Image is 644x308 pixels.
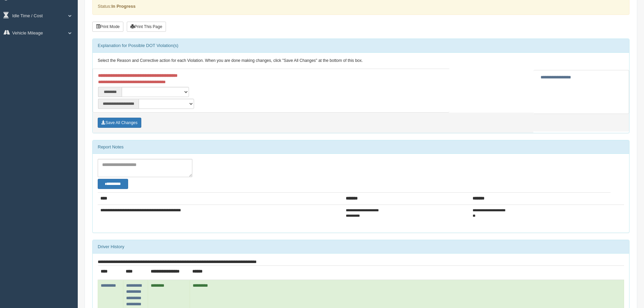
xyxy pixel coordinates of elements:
[93,39,629,52] div: Explanation for Possible DOT Violation(s)
[92,22,123,32] button: Print Mode
[93,240,629,254] div: Driver History
[98,179,128,189] button: Change Filter Options
[93,140,629,154] div: Report Notes
[93,53,629,69] div: Select the Reason and Corrective action for each Violation. When you are done making changes, cli...
[127,22,166,32] button: Print This Page
[98,118,141,128] button: Save
[111,4,136,9] strong: In Progress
